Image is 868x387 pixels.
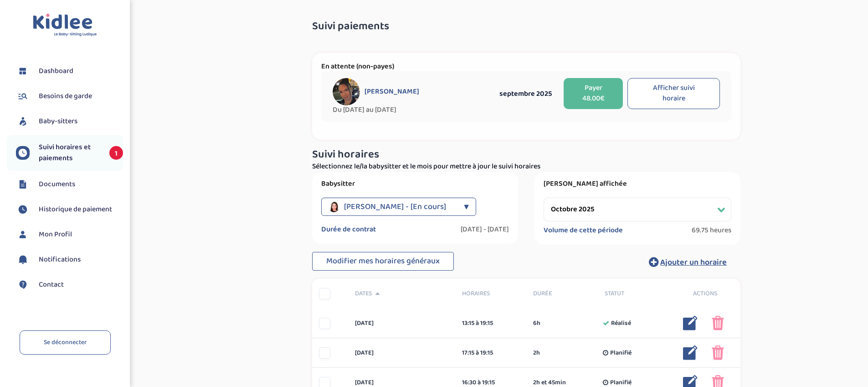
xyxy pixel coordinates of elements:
[39,204,112,215] span: Historique de paiement
[683,345,698,360] img: modifier_bleu.png
[20,330,111,355] a: Se déconnecter
[16,142,123,164] a: Suivi horaires et paiements 1
[39,142,100,164] span: Suivi horaires et paiements
[16,278,30,292] img: contact.svg
[321,225,376,234] label: Durée de contrat
[39,179,75,190] span: Documents
[16,203,123,216] a: Historique de paiement
[321,179,509,188] label: Babysitter
[669,289,741,298] div: Actions
[312,149,740,161] h3: Suivi horaires
[16,203,30,216] img: suivihoraire.svg
[16,253,123,267] a: Notifications
[533,319,540,328] span: 6h
[16,115,123,128] a: Baby-sitters
[692,226,731,235] span: 69.75 heures
[16,278,123,292] a: Contact
[533,348,540,358] span: 2h
[39,91,92,102] span: Besoins de garde
[598,289,669,298] div: Statut
[462,348,520,358] div: 17:15 à 19:15
[329,201,339,212] img: avatar_chermat-thania_2023_12_07_23_40_45.png
[712,345,724,360] img: poubelle_rose.png
[712,316,724,330] img: poubelle_rose.png
[39,229,72,240] span: Mon Profil
[348,319,455,328] div: [DATE]
[39,116,77,127] span: Baby-sitters
[321,62,731,71] p: En attente (non-payes)
[526,289,598,298] div: Durée
[33,14,97,37] img: logo.svg
[16,115,30,128] img: babysitters.svg
[464,198,469,216] div: ▼
[16,228,123,241] a: Mon Profil
[365,87,419,96] span: [PERSON_NAME]
[16,89,30,103] img: besoin.svg
[564,78,623,109] button: Payer 48.00€
[333,105,492,115] span: Du [DATE] au [DATE]
[610,348,632,358] span: Planifié
[461,225,509,234] label: [DATE] - [DATE]
[611,319,631,328] span: Réalisé
[16,89,123,103] a: Besoins de garde
[462,289,520,298] span: Horaires
[462,319,520,328] div: 13:15 à 19:15
[16,64,123,78] a: Dashboard
[492,88,559,99] div: septembre 2025
[16,253,30,267] img: notification.svg
[348,289,455,298] div: Dates
[544,226,623,235] label: Volume de cette période
[344,198,446,216] span: [PERSON_NAME] - [En cours]
[16,146,30,160] img: suivihoraire.svg
[635,252,740,272] button: Ajouter un horaire
[16,64,30,78] img: dashboard.svg
[109,146,123,160] span: 1
[16,178,30,191] img: documents.svg
[16,228,30,241] img: profil.svg
[312,21,389,32] span: Suivi paiements
[348,348,455,358] div: [DATE]
[326,255,440,267] span: Modifier mes horaires généraux
[333,78,360,105] img: avatar
[312,161,740,172] p: Sélectionnez le/la babysitter et le mois pour mettre à jour le suivi horaires
[312,252,454,271] button: Modifier mes horaires généraux
[627,78,720,109] button: Afficher suivi horaire
[683,316,698,330] img: modifier_bleu.png
[660,256,727,269] span: Ajouter un horaire
[39,66,73,77] span: Dashboard
[16,178,123,191] a: Documents
[39,279,64,290] span: Contact
[544,179,731,188] label: [PERSON_NAME] affichée
[39,254,81,265] span: Notifications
